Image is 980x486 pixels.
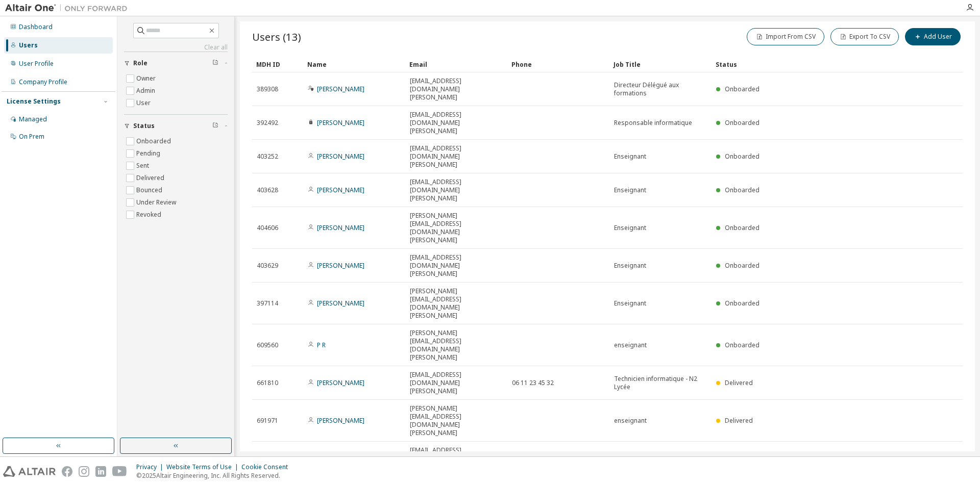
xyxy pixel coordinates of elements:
label: Owner [136,72,158,85]
span: enseignant [614,341,647,349]
span: [EMAIL_ADDRESS][DOMAIN_NAME][PERSON_NAME] [410,178,503,202]
img: youtube.svg [112,466,127,477]
span: 397114 [257,299,278,308]
span: 389308 [257,85,278,93]
img: instagram.svg [79,466,89,477]
div: Privacy [136,463,166,471]
img: facebook.svg [62,466,72,477]
div: Status [716,56,904,72]
span: [EMAIL_ADDRESS][DOMAIN_NAME][PERSON_NAME] [410,371,503,395]
span: Status [133,122,155,130]
img: Altair One [5,3,133,13]
span: Technicien informatique - N2 Lycée [614,375,707,391]
span: [PERSON_NAME][EMAIL_ADDRESS][DOMAIN_NAME][PERSON_NAME] [410,329,503,362]
div: Website Terms of Use [166,463,241,471]
a: [PERSON_NAME] [317,186,364,194]
span: 403252 [257,152,278,161]
div: Email [409,56,503,72]
span: 403629 [257,262,278,270]
div: Phone [511,56,605,72]
label: Pending [136,147,162,160]
span: Directeur Délégué aux formations [614,81,707,97]
span: 403628 [257,186,278,194]
span: 609560 [257,341,278,349]
img: altair_logo.svg [3,466,56,477]
span: [EMAIL_ADDRESS][DOMAIN_NAME][PERSON_NAME] [410,446,503,471]
div: Cookie Consent [241,463,294,471]
span: Onboarded [725,261,759,270]
span: Onboarded [725,223,759,232]
div: MDH ID [256,56,299,72]
span: Enseignant [614,299,646,308]
div: License Settings [7,97,61,106]
a: [PERSON_NAME] [317,152,364,161]
span: 404606 [257,224,278,232]
label: Sent [136,160,151,172]
label: Onboarded [136,135,173,147]
label: Revoked [136,209,163,221]
span: Enseignant [614,224,646,232]
label: Admin [136,85,157,97]
span: Role [133,59,148,67]
button: Status [124,115,228,137]
span: Enseignant [614,152,646,161]
span: Onboarded [725,341,759,349]
span: Enseignant [614,186,646,194]
span: [PERSON_NAME][EMAIL_ADDRESS][DOMAIN_NAME][PERSON_NAME] [410,287,503,320]
span: Onboarded [725,85,759,93]
div: Managed [19,115,47,123]
button: Add User [905,28,961,45]
a: [PERSON_NAME] [317,85,364,93]
span: [EMAIL_ADDRESS][DOMAIN_NAME][PERSON_NAME] [410,144,503,169]
span: Onboarded [725,118,759,127]
span: Onboarded [725,152,759,161]
label: Delivered [136,172,166,184]
span: enseignant [614,417,647,425]
a: [PERSON_NAME] [317,299,364,308]
span: 06 11 23 45 32 [512,379,554,387]
a: [PERSON_NAME] [317,261,364,270]
button: Export To CSV [830,28,899,45]
span: Clear filter [212,59,218,67]
div: Company Profile [19,78,67,86]
span: Onboarded [725,299,759,308]
a: [PERSON_NAME] [317,378,364,387]
span: Users (13) [252,30,301,44]
span: 661810 [257,379,278,387]
a: Clear all [124,43,228,52]
span: Enseignant [614,262,646,270]
span: 392492 [257,119,278,127]
label: Under Review [136,196,178,209]
span: 691971 [257,417,278,425]
div: Dashboard [19,23,53,31]
div: User Profile [19,60,54,68]
img: linkedin.svg [95,466,106,477]
span: [EMAIL_ADDRESS][DOMAIN_NAME][PERSON_NAME] [410,77,503,101]
span: [PERSON_NAME][EMAIL_ADDRESS][DOMAIN_NAME][PERSON_NAME] [410,404,503,437]
a: [PERSON_NAME] [317,118,364,127]
span: Responsable informatique [614,119,692,127]
label: User [136,97,153,109]
div: Users [19,41,38,49]
span: Delivered [725,378,753,387]
p: © 2025 Altair Engineering, Inc. All Rights Reserved. [136,471,294,480]
span: Onboarded [725,186,759,194]
span: [EMAIL_ADDRESS][DOMAIN_NAME][PERSON_NAME] [410,253,503,278]
a: [PERSON_NAME] [317,416,364,425]
button: Import From CSV [747,28,824,45]
a: P R [317,341,326,349]
button: Role [124,52,228,74]
div: Name [307,56,401,72]
span: Delivered [725,416,753,425]
span: [EMAIL_ADDRESS][DOMAIN_NAME][PERSON_NAME] [410,111,503,135]
a: [PERSON_NAME] [317,223,364,232]
span: [PERSON_NAME][EMAIL_ADDRESS][DOMAIN_NAME][PERSON_NAME] [410,212,503,244]
label: Bounced [136,184,164,196]
div: On Prem [19,133,44,141]
span: Clear filter [212,122,218,130]
div: Job Title [614,56,707,72]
